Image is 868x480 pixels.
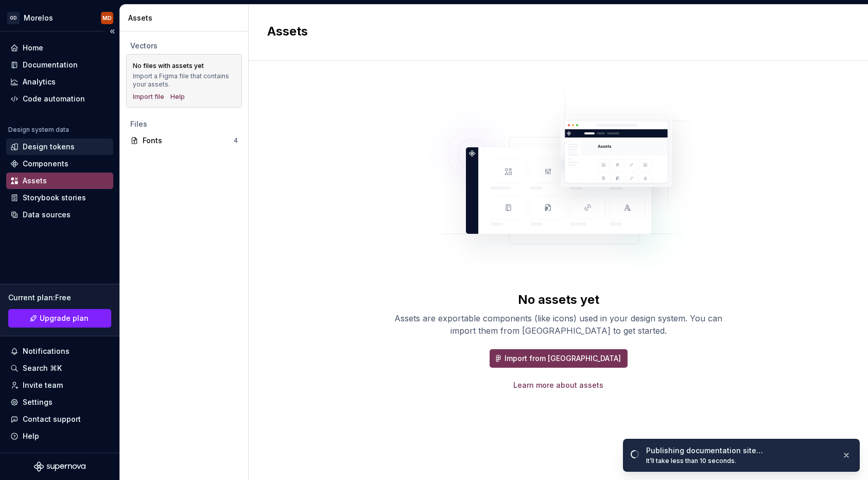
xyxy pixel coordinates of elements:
div: Help [23,431,39,441]
div: Current plan : Free [8,293,111,303]
span: Import from [GEOGRAPHIC_DATA] [505,353,621,364]
div: Contact support [23,414,81,424]
button: Contact support [6,411,113,427]
div: Design tokens [23,142,75,152]
button: Search ⌘K [6,360,113,376]
a: Components [6,156,113,172]
div: Components [23,159,68,169]
div: Vectors [130,41,238,51]
a: Learn more about assets [513,380,603,390]
button: GDMorelosMD [2,7,117,29]
button: Import from [GEOGRAPHIC_DATA] [490,349,628,368]
div: Assets are exportable components (like icons) used in your design system. You can import them fro... [394,312,723,337]
a: Data sources [6,207,113,223]
button: Notifications [6,343,113,359]
div: Design system data [8,126,69,134]
div: Code automation [23,94,85,104]
a: Analytics [6,74,113,90]
div: Home [23,43,43,53]
a: Home [6,40,113,56]
div: Import a Figma file that contains your assets. [133,72,235,89]
div: Files [130,119,238,129]
a: Invite team [6,377,113,393]
div: MD [102,14,112,22]
div: Assets [23,176,47,186]
a: Help [170,93,185,101]
div: Assets [128,13,244,23]
svg: Supernova Logo [34,461,85,472]
button: Help [6,428,113,444]
a: Storybook stories [6,190,113,206]
div: Publishing documentation site… [646,445,834,456]
div: Fonts [143,135,234,146]
div: Storybook stories [23,193,86,203]
div: Search ⌘K [23,363,62,373]
div: Analytics [23,77,56,87]
div: Documentation [23,60,78,70]
div: Notifications [23,346,70,356]
div: Invite team [23,380,63,390]
div: Morelos [24,13,53,23]
div: It’ll take less than 10 seconds. [646,457,834,465]
div: No files with assets yet [133,62,204,70]
button: Import file [133,93,164,101]
a: Upgrade plan [8,309,111,328]
div: No assets yet [518,292,599,308]
div: Data sources [23,210,71,220]
div: Settings [23,397,53,407]
div: GD [7,12,20,24]
a: Design tokens [6,139,113,155]
h2: Assets [267,23,837,40]
a: Code automation [6,91,113,107]
a: Documentation [6,57,113,73]
a: Settings [6,394,113,410]
a: Assets [6,173,113,189]
span: Upgrade plan [40,313,89,323]
div: 4 [234,136,238,145]
a: Fonts4 [126,132,242,149]
button: Collapse sidebar [105,24,119,39]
